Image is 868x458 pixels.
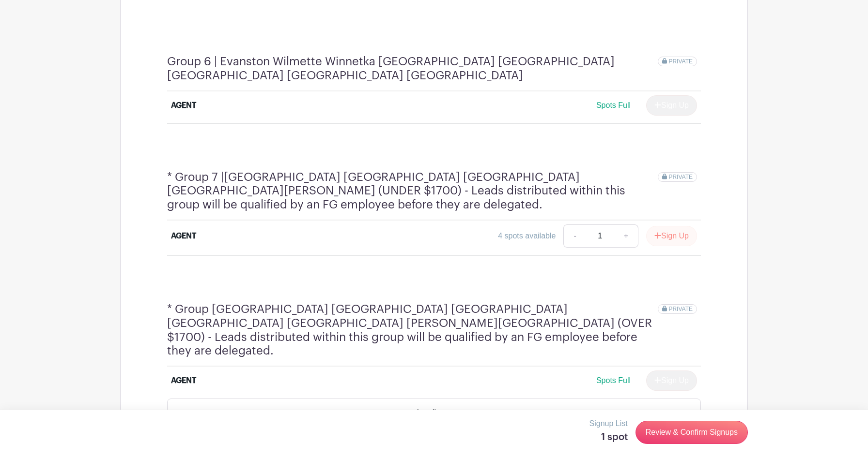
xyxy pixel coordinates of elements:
span: Spots Full [596,376,631,384]
span: PRIVATE [668,306,693,312]
span: Spots Full [596,101,631,109]
button: Sign Up [646,226,697,246]
h4: * Group [GEOGRAPHIC_DATA] [GEOGRAPHIC_DATA] [GEOGRAPHIC_DATA] [GEOGRAPHIC_DATA] [GEOGRAPHIC_DATA]... [167,302,658,358]
h5: 1 spot [589,431,628,443]
p: Signup List [589,418,628,429]
div: AGENT [171,100,196,111]
a: - [563,224,586,248]
a: Review & Confirm Signups [635,421,748,444]
h4: * Group 7 |[GEOGRAPHIC_DATA] [GEOGRAPHIC_DATA] [GEOGRAPHIC_DATA] [GEOGRAPHIC_DATA][PERSON_NAME] (... [167,170,658,212]
div: 4 spots available [498,230,556,242]
div: Loading... [167,399,701,427]
span: PRIVATE [668,174,693,180]
a: + [614,224,638,248]
h4: Group 6 | Evanston Wilmette Winnetka [GEOGRAPHIC_DATA] [GEOGRAPHIC_DATA] [GEOGRAPHIC_DATA] [GEOGR... [167,55,658,83]
div: AGENT [171,230,196,242]
span: PRIVATE [668,58,693,65]
div: AGENT [171,375,196,386]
